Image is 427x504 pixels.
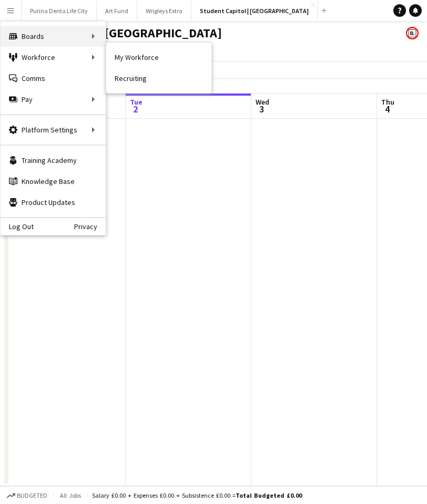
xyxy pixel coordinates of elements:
[1,171,106,192] a: Knowledge Base
[137,1,191,21] button: Wrigleys Extra
[17,492,47,499] span: Budgeted
[58,491,83,499] span: All jobs
[128,103,143,115] span: 2
[406,27,419,39] app-user-avatar: Bounce Activations Ltd
[1,68,106,89] a: Comms
[1,119,106,140] div: Platform Settings
[74,222,106,231] a: Privacy
[1,150,106,171] a: Training Academy
[130,97,143,107] span: Tue
[236,491,302,499] span: Total Budgeted £0.00
[381,97,394,107] span: Thu
[5,490,49,501] button: Budgeted
[191,1,318,21] button: Student Capitol | [GEOGRAPHIC_DATA]
[106,68,211,89] a: Recruiting
[97,1,137,21] button: Art Fund
[380,103,394,115] span: 4
[22,1,97,21] button: Purina Denta Life City
[106,47,211,68] a: My Workforce
[1,26,106,47] div: Boards
[1,192,106,213] a: Product Updates
[1,222,34,231] a: Log Out
[254,103,269,115] span: 3
[92,491,302,499] div: Salary £0.00 + Expenses £0.00 + Subsistence £0.00 =
[256,97,269,107] span: Wed
[1,47,106,68] div: Workforce
[1,89,106,110] div: Pay
[8,25,222,41] h1: Student Capitol | [GEOGRAPHIC_DATA]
